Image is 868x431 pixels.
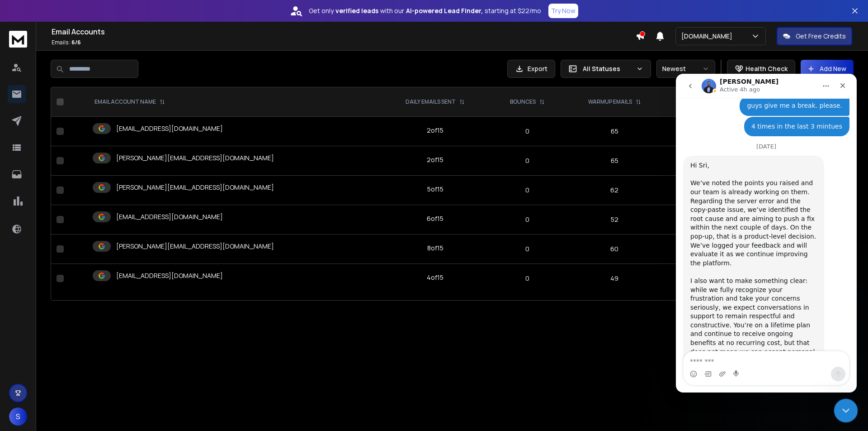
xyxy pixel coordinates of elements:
[777,27,852,45] button: Get Free Credits
[9,407,27,426] button: S
[14,87,141,105] div: Hi Sri, ​
[588,98,632,105] p: WARMUP EMAILS
[43,297,50,304] button: Upload attachment
[94,98,165,105] div: EMAIL ACCOUNT NAME
[681,32,736,41] p: [DOMAIN_NAME]
[564,117,665,146] td: 65
[801,60,854,78] button: Add New
[665,117,761,146] td: 95
[796,32,846,41] p: Get Free Credits
[57,297,65,304] button: Start recording
[496,127,559,136] p: 0
[14,203,141,327] div: I also want to make something clear: while we fully recognize your frustration and take your conc...
[116,153,274,163] p: [PERSON_NAME][EMAIL_ADDRESS][DOMAIN_NAME]
[7,82,148,350] div: Hi Sri,​We’ve noted the points you raised and our team is already working on them. Regarding the ...
[548,4,578,18] button: Try Now
[8,278,173,293] textarea: Message…
[583,64,632,73] p: All Statuses
[564,235,665,264] td: 60
[116,271,223,280] p: [EMAIL_ADDRESS][DOMAIN_NAME]
[71,38,81,46] span: 6 / 6
[427,155,443,164] div: 2 of 15
[116,124,223,133] p: [EMAIL_ADDRESS][DOMAIN_NAME]
[116,242,274,251] p: [PERSON_NAME][EMAIL_ADDRESS][DOMAIN_NAME]
[309,6,541,15] p: Get only with our starting at $22/mo
[564,146,665,176] td: 65
[496,215,559,224] p: 0
[335,6,378,15] strong: verified leads
[52,39,636,46] p: Emails :
[510,98,536,105] p: BOUNCES
[745,64,788,73] p: Health Check
[507,60,555,78] button: Export
[52,26,636,37] h1: Email Accounts
[406,6,483,15] strong: AI-powered Lead Finder,
[9,31,27,48] img: logo
[7,82,174,366] div: Rohan says…
[14,105,141,203] div: We’ve noted the points you raised and our team is already working on them. Regarding the server e...
[427,244,443,253] div: 8 of 15
[155,293,170,307] button: Send a message…
[665,176,761,205] td: 95
[551,6,576,15] p: Try Now
[656,60,715,78] button: Newest
[665,205,761,235] td: 95
[727,60,795,78] button: Health Check
[496,186,559,195] p: 0
[676,74,857,393] iframe: Intercom live chat
[116,183,274,192] p: [PERSON_NAME][EMAIL_ADDRESS][DOMAIN_NAME]
[496,274,559,283] p: 0
[834,399,858,423] iframe: Intercom live chat
[665,146,761,176] td: 95
[496,244,559,254] p: 0
[427,185,443,194] div: 5 of 15
[14,297,21,304] button: Emoji picker
[665,235,761,264] td: 95
[665,264,761,293] td: 95
[116,212,223,221] p: [EMAIL_ADDRESS][DOMAIN_NAME]
[564,264,665,293] td: 49
[564,176,665,205] td: 62
[427,126,443,135] div: 2 of 15
[28,297,36,304] button: Gif picker
[496,156,559,165] p: 0
[427,214,443,223] div: 6 of 15
[406,98,456,105] p: DAILY EMAILS SENT
[427,273,443,282] div: 4 of 15
[564,205,665,235] td: 52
